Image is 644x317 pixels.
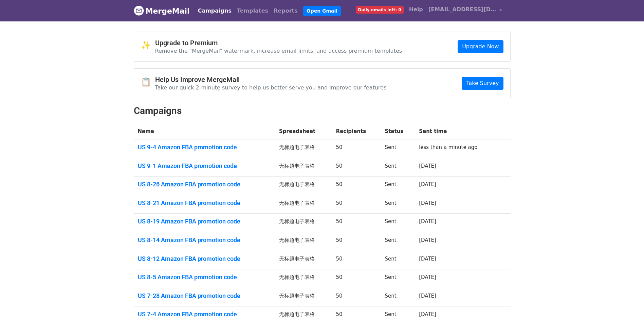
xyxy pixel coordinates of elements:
[234,4,271,18] a: Templates
[381,288,415,306] td: Sent
[381,123,415,139] th: Status
[419,181,436,187] a: [DATE]
[419,237,436,243] a: [DATE]
[381,158,415,177] td: Sent
[462,77,503,90] a: Take Survey
[415,123,500,139] th: Sent time
[332,158,381,177] td: 50
[155,84,387,91] p: Take our quick 2-minute survey to help us better serve you and improve our features
[353,3,406,16] a: Daily emails left: 0
[138,273,271,281] a: US 8-5 Amazon FBA promotion code
[332,139,381,158] td: 50
[141,40,155,50] span: ✨
[138,292,271,300] a: US 7-28 Amazon FBA promotion code
[138,144,271,151] a: US 9-4 Amazon FBA promotion code
[332,232,381,251] td: 50
[356,6,404,14] span: Daily emails left: 0
[332,288,381,306] td: 50
[381,269,415,288] td: Sent
[332,251,381,269] td: 50
[138,199,271,207] a: US 8-21 Amazon FBA promotion code
[155,76,387,84] h4: Help Us Improve MergeMail
[406,3,426,16] a: Help
[138,162,271,170] a: US 9-1 Amazon FBA promotion code
[381,232,415,251] td: Sent
[138,255,271,263] a: US 8-12 Amazon FBA promotion code
[381,214,415,232] td: Sent
[138,236,271,244] a: US 8-14 Amazon FBA promotion code
[138,218,271,225] a: US 8-19 Amazon FBA promotion code
[303,6,341,16] a: Open Gmail
[275,195,332,214] td: 无标题电子表格
[381,177,415,195] td: Sent
[332,177,381,195] td: 50
[332,269,381,288] td: 50
[275,288,332,306] td: 无标题电子表格
[458,40,503,53] a: Upgrade Now
[134,123,275,139] th: Name
[141,77,155,87] span: 📋
[332,214,381,232] td: 50
[332,123,381,139] th: Recipients
[419,163,436,169] a: [DATE]
[271,4,300,18] a: Reports
[426,3,505,19] a: [EMAIL_ADDRESS][DOMAIN_NAME]
[419,144,477,150] a: less than a minute ago
[381,139,415,158] td: Sent
[134,105,511,117] h2: Campaigns
[275,251,332,269] td: 无标题电子表格
[275,123,332,139] th: Spreadsheet
[419,293,436,299] a: [DATE]
[275,177,332,195] td: 无标题电子表格
[381,251,415,269] td: Sent
[275,139,332,158] td: 无标题电子表格
[419,256,436,262] a: [DATE]
[138,181,271,188] a: US 8-26 Amazon FBA promotion code
[134,4,190,18] a: MergeMail
[155,47,402,54] p: Remove the "MergeMail" watermark, increase email limits, and access premium templates
[275,158,332,177] td: 无标题电子表格
[155,39,402,47] h4: Upgrade to Premium
[275,214,332,232] td: 无标题电子表格
[134,5,144,16] img: MergeMail logo
[195,4,234,18] a: Campaigns
[275,269,332,288] td: 无标题电子表格
[332,195,381,214] td: 50
[275,232,332,251] td: 无标题电子表格
[381,195,415,214] td: Sent
[419,218,436,224] a: [DATE]
[419,200,436,206] a: [DATE]
[419,274,436,280] a: [DATE]
[428,5,496,14] span: [EMAIL_ADDRESS][DOMAIN_NAME]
